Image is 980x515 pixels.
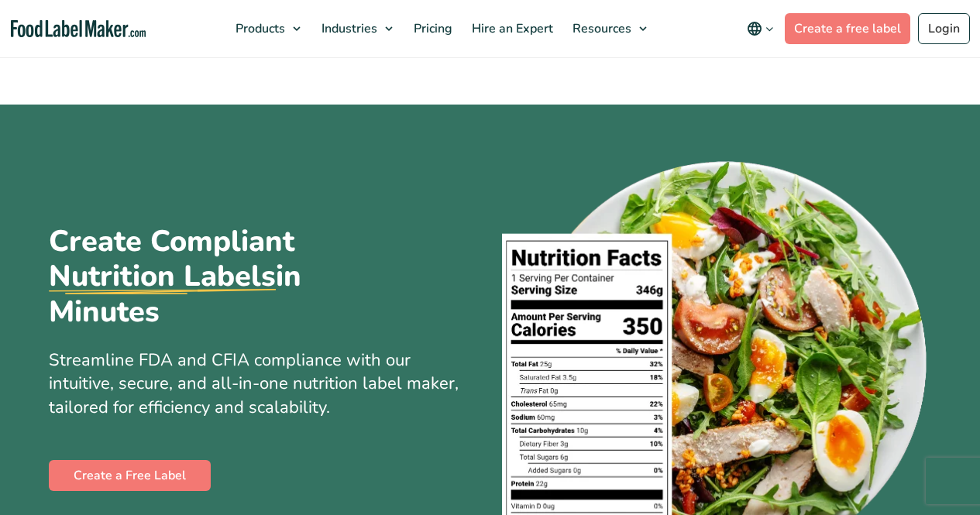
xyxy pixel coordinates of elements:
[785,13,910,44] a: Create a free label
[317,20,379,37] span: Industries
[918,13,970,44] a: Login
[568,20,633,37] span: Resources
[49,259,276,294] u: Nutrition Labels
[467,20,555,37] span: Hire an Expert
[49,224,405,330] h1: Create Compliant in Minutes
[49,348,459,420] span: Streamline FDA and CFIA compliance with our intuitive, secure, and all-in-one nutrition label mak...
[231,20,287,37] span: Products
[409,20,454,37] span: Pricing
[49,460,211,491] a: Create a Free Label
